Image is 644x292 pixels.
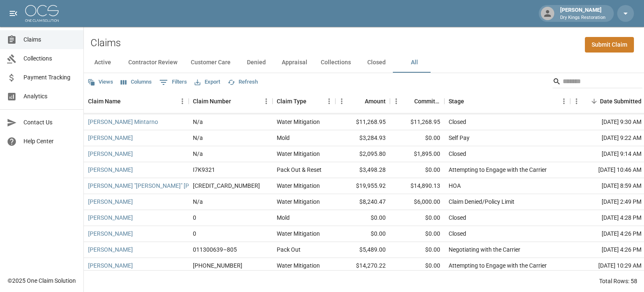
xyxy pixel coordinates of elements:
[390,89,444,113] div: Committed Amount
[277,150,320,158] div: Water Mitigation
[84,53,644,73] div: dynamic tabs
[277,229,320,238] div: Water Mitigation
[277,197,320,206] div: Water Mitigation
[88,118,158,126] a: [PERSON_NAME] Mintarno
[306,95,318,107] button: Sort
[88,213,133,222] a: [PERSON_NAME]
[231,95,243,107] button: Sort
[277,213,290,222] div: Mold
[192,76,222,89] button: Export
[84,53,122,73] button: Active
[119,76,154,89] button: Select columns
[335,242,390,258] div: $5,489.00
[8,276,76,285] div: © 2025 One Claim Solution
[353,95,365,107] button: Sort
[449,118,466,126] div: Closed
[335,178,390,194] div: $19,955.92
[557,6,609,21] div: [PERSON_NAME]
[91,37,121,49] h2: Claims
[193,166,215,174] div: I7K9321
[88,182,229,190] a: [PERSON_NAME] "[PERSON_NAME]" [PERSON_NAME]
[88,261,133,270] a: [PERSON_NAME]
[84,89,189,113] div: Claim Name
[390,258,444,274] div: $0.00
[449,213,466,222] div: Closed
[390,226,444,242] div: $0.00
[5,5,22,22] button: open drawer
[585,37,634,53] a: Submit Claim
[23,73,77,82] span: Payment Tracking
[335,114,390,130] div: $11,268.95
[335,130,390,146] div: $3,284.93
[193,197,203,206] div: N/a
[23,118,77,127] span: Contact Us
[277,118,320,126] div: Water Mitigation
[314,53,358,73] button: Collections
[335,258,390,274] div: $14,270.22
[464,95,476,107] button: Sort
[23,92,77,101] span: Analytics
[23,137,77,146] span: Help Center
[193,213,196,222] div: 0
[600,89,641,113] div: Date Submitted
[335,210,390,226] div: $0.00
[402,95,414,107] button: Sort
[335,194,390,210] div: $8,240.47
[390,194,444,210] div: $6,000.00
[323,95,335,108] button: Menu
[588,95,600,107] button: Sort
[193,182,260,190] div: 5033062247-1-1
[390,130,444,146] div: $0.00
[273,89,335,113] div: Claim Type
[121,95,132,107] button: Sort
[390,210,444,226] div: $0.00
[449,150,466,158] div: Closed
[260,95,273,108] button: Menu
[88,89,121,113] div: Claim Name
[444,89,570,113] div: Stage
[558,95,570,108] button: Menu
[449,134,470,142] div: Self Pay
[449,182,461,190] div: HOA
[193,89,231,113] div: Claim Number
[335,226,390,242] div: $0.00
[395,53,433,73] button: All
[390,162,444,178] div: $0.00
[277,166,322,174] div: Pack Out & Reset
[25,5,59,22] img: ocs-logo-white-transparent.png
[449,166,547,174] div: Attempting to Engage with the Carrier
[390,146,444,162] div: $1,895.00
[449,261,547,270] div: Attempting to Engage with the Carrier
[449,89,464,113] div: Stage
[193,134,203,142] div: N/a
[23,35,77,44] span: Claims
[390,242,444,258] div: $0.00
[226,76,260,89] button: Refresh
[335,146,390,162] div: $2,095.80
[193,118,203,126] div: N/a
[176,95,189,108] button: Menu
[449,245,520,254] div: Negotiating with the Carrier
[553,75,642,90] div: Search
[449,229,466,238] div: Closed
[23,54,77,63] span: Collections
[335,89,390,113] div: Amount
[88,197,133,206] a: [PERSON_NAME]
[560,14,605,21] p: Dry Kings Restoration
[277,261,320,270] div: Water Mitigation
[189,89,273,113] div: Claim Number
[157,76,189,89] button: Show filters
[86,76,115,89] button: Views
[88,166,133,174] a: [PERSON_NAME]
[335,162,390,178] div: $3,498.28
[237,53,275,73] button: Denied
[193,261,242,270] div: 01-008-959086
[193,150,203,158] div: N/a
[358,53,395,73] button: Closed
[277,134,290,142] div: Mold
[88,150,133,158] a: [PERSON_NAME]
[88,229,133,238] a: [PERSON_NAME]
[122,53,184,73] button: Contractor Review
[390,178,444,194] div: $14,890.13
[277,89,306,113] div: Claim Type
